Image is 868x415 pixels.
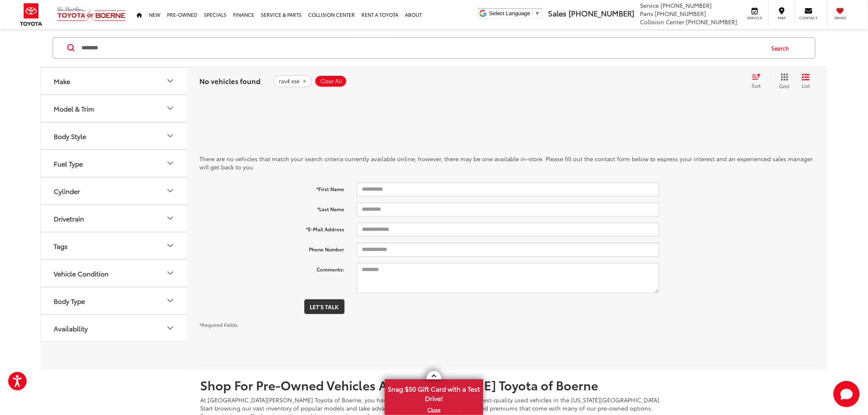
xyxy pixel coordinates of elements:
[748,73,770,89] button: Select sort value
[831,15,850,21] span: Saved
[796,73,816,89] button: List View
[686,18,738,26] span: [PHONE_NUMBER]
[193,223,351,233] label: *E-Mail Address
[81,38,764,58] input: Search by Make, Model, or Keyword
[41,287,188,314] button: Body TypeBody Type
[386,380,482,405] span: Snag $50 Gift Card with a Test Drive!
[834,381,860,407] button: Toggle Chat Window
[165,76,175,86] div: Make
[489,10,540,16] a: Select Language​
[54,77,70,85] div: Make
[41,315,188,342] button: AvailabilityAvailability
[304,299,345,314] button: Let's Talk
[165,104,175,114] div: Model & Trim
[165,159,175,169] div: Fuel Type
[41,68,188,94] button: MakeMake
[165,241,175,251] div: Tags
[535,10,540,16] span: ▼
[802,82,810,89] span: List
[752,82,761,89] span: Sort
[165,296,175,306] div: Body Type
[640,18,685,26] span: Collision Center
[165,324,175,333] div: Availability
[764,38,801,58] button: Search
[746,15,764,21] span: Service
[779,82,790,89] span: Grid
[54,214,84,222] div: Drivetrain
[279,78,299,84] span: rav4 xse
[57,6,126,23] img: Vic Vaughan Toyota of Boerne
[193,203,351,213] label: *Last Name
[41,260,188,287] button: Vehicle ConditionVehicle Condition
[54,105,94,112] div: Model & Trim
[569,8,634,18] span: [PHONE_NUMBER]
[199,76,260,86] span: No vehicles found
[41,150,188,177] button: Fuel TypeFuel Type
[548,8,566,18] span: Sales
[54,187,80,195] div: Cylinder
[165,186,175,196] div: Cylinder
[199,321,238,328] small: *Required Fields
[54,324,88,332] div: Availability
[799,15,818,21] span: Contact
[655,9,706,18] span: [PHONE_NUMBER]
[41,123,188,149] button: Body StyleBody Style
[41,205,188,232] button: DrivetrainDrivetrain
[200,378,668,392] h2: Shop For Pre-Owned Vehicles At [PERSON_NAME] Toyota of Boerne
[640,9,653,18] span: Parts
[199,155,816,171] p: There are no vehicles that match your search criteria currently available online; however, there ...
[193,263,351,273] label: Comments:
[54,269,109,277] div: Vehicle Condition
[315,75,347,87] button: Clear All
[41,95,188,122] button: Model & TrimModel & Trim
[54,132,86,140] div: Body Style
[165,131,175,141] div: Body Style
[54,242,68,250] div: Tags
[54,160,83,167] div: Fuel Type
[320,78,342,84] span: Clear All
[165,214,175,223] div: Drivetrain
[273,75,312,87] button: remove rav4%20xse
[773,15,791,21] span: Map
[661,1,712,9] span: [PHONE_NUMBER]
[54,297,85,305] div: Body Type
[834,381,860,407] svg: Start Chat
[193,182,351,193] label: *First Name
[41,178,188,204] button: CylinderCylinder
[489,10,530,16] span: Select Language
[41,233,188,259] button: TagsTags
[640,1,659,9] span: Service
[193,243,351,253] label: Phone Number
[770,73,796,89] button: Grid View
[165,269,175,278] div: Vehicle Condition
